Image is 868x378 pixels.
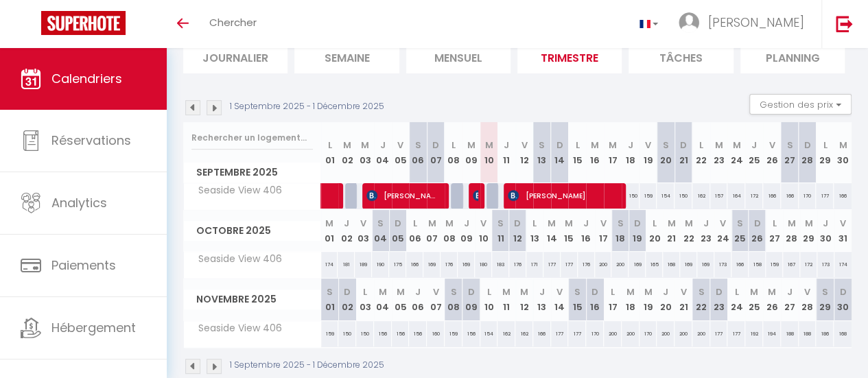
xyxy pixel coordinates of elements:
[502,285,511,298] abbr: M
[445,217,454,230] abbr: M
[338,122,356,183] th: 02
[611,210,629,252] th: 18
[766,210,783,252] th: 27
[834,210,852,252] th: 31
[816,122,834,183] th: 29
[804,217,812,230] abbr: M
[561,210,578,252] th: 15
[591,285,598,298] abbr: D
[586,321,604,346] div: 170
[539,285,545,298] abbr: J
[575,139,579,152] abbr: L
[406,40,511,73] li: Mensuel
[629,40,733,73] li: Tâches
[551,321,569,346] div: 177
[710,321,728,346] div: 177
[389,252,406,277] div: 175
[734,285,738,298] abbr: L
[799,183,817,209] div: 170
[397,139,403,152] abbr: V
[556,139,563,152] abbr: D
[740,40,845,73] li: Planning
[543,252,561,277] div: 177
[338,279,356,320] th: 02
[374,321,392,346] div: 156
[653,217,657,230] abbr: L
[763,279,781,320] th: 26
[451,139,456,152] abbr: L
[11,5,52,47] button: Ouvrir le widget de chat LiveChat
[763,122,781,183] th: 26
[475,210,492,252] th: 10
[389,210,406,252] th: 05
[816,183,834,209] div: 177
[646,210,663,252] th: 20
[727,321,745,346] div: 177
[515,122,533,183] th: 12
[604,122,622,183] th: 17
[51,319,136,336] span: Hébergement
[646,252,663,277] div: 165
[745,279,763,320] th: 25
[680,252,697,277] div: 169
[745,321,763,346] div: 192
[763,321,781,346] div: 194
[551,279,569,320] th: 14
[480,321,498,346] div: 154
[750,285,758,298] abbr: M
[679,12,699,33] img: ...
[699,139,703,152] abbr: L
[441,210,458,252] th: 08
[514,217,521,230] abbr: D
[462,279,480,320] th: 09
[604,321,622,346] div: 200
[634,217,641,230] abbr: D
[839,285,846,298] abbr: D
[586,122,604,183] th: 16
[184,163,320,182] span: Septembre 2025
[533,122,551,183] th: 13
[591,139,599,152] abbr: M
[551,122,569,183] th: 14
[697,210,714,252] th: 23
[556,285,563,298] abbr: V
[804,139,810,152] abbr: D
[397,285,405,298] abbr: M
[374,279,392,320] th: 04
[583,217,589,230] abbr: J
[640,122,657,183] th: 19
[515,321,533,346] div: 162
[714,252,731,277] div: 173
[374,122,392,183] th: 04
[708,14,804,31] span: [PERSON_NAME]
[415,139,421,152] abbr: S
[568,321,586,346] div: 177
[509,210,526,252] th: 12
[458,210,475,252] th: 09
[409,122,427,183] th: 06
[432,139,439,152] abbr: D
[781,183,799,209] div: 166
[715,139,723,152] abbr: M
[626,285,635,298] abbr: M
[423,252,441,277] div: 169
[427,279,445,320] th: 07
[675,279,692,320] th: 21
[445,279,462,320] th: 08
[230,359,384,372] p: 1 Septembre 2025 - 1 Décembre 2025
[321,210,338,252] th: 01
[548,217,556,230] abbr: M
[834,252,852,277] div: 174
[423,210,441,252] th: 07
[804,285,810,298] abbr: V
[604,279,622,320] th: 17
[51,194,107,211] span: Analytics
[360,217,366,230] abbr: V
[338,321,356,346] div: 150
[392,321,410,346] div: 156
[595,252,612,277] div: 200
[737,217,743,230] abbr: S
[321,252,338,277] div: 174
[783,210,800,252] th: 28
[640,183,657,209] div: 159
